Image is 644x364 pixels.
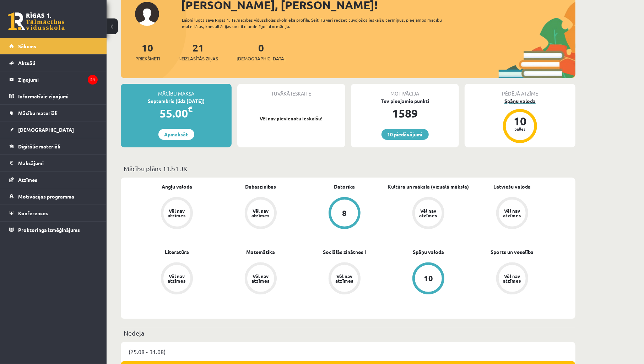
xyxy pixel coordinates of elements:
a: Vēl nav atzīmes [135,197,219,230]
a: Digitālie materiāli [9,138,98,154]
div: 55.00 [121,105,232,122]
a: 10 [386,262,470,296]
a: Vēl nav atzīmes [219,197,303,230]
p: Mācību plāns 11.b1 JK [124,164,573,173]
div: balles [509,127,531,131]
a: Dabaszinības [245,183,276,190]
div: 8 [342,209,347,217]
span: [DEMOGRAPHIC_DATA] [18,126,74,133]
span: Atzīmes [18,176,37,183]
span: Sākums [18,43,36,49]
a: Spāņu valoda [413,248,444,256]
span: Mācību materiāli [18,110,58,116]
span: Proktoringa izmēģinājums [18,227,80,233]
a: Vēl nav atzīmes [219,262,303,296]
a: Matemātika [247,248,275,256]
a: Vēl nav atzīmes [386,197,470,230]
div: Tuvākā ieskaite [237,84,345,97]
div: Vēl nav atzīmes [251,208,271,218]
div: Vēl nav atzīmes [335,274,355,283]
a: Vēl nav atzīmes [135,262,219,296]
div: Vēl nav atzīmes [251,274,271,283]
a: Aktuāli [9,55,98,71]
span: Neizlasītās ziņas [178,55,218,62]
a: Datorika [334,183,355,190]
div: Septembris (līdz [DATE]) [121,97,232,105]
a: Informatīvie ziņojumi [9,88,98,104]
a: Motivācijas programma [9,188,98,205]
span: Konferences [18,210,48,216]
legend: Maksājumi [18,155,98,171]
a: Vēl nav atzīmes [470,262,554,296]
div: 1589 [351,105,459,122]
div: Mācību maksa [121,84,232,97]
a: [DEMOGRAPHIC_DATA] [9,121,98,138]
a: Sociālās zinātnes I [323,248,366,256]
a: Literatūra [165,248,189,256]
a: Atzīmes [9,172,98,188]
span: [DEMOGRAPHIC_DATA] [237,55,286,62]
a: Sports un veselība [491,248,534,256]
span: Priekšmeti [135,55,160,62]
span: Aktuāli [18,60,35,66]
legend: Informatīvie ziņojumi [18,88,98,104]
div: (25.08 - 31.08) [121,342,575,361]
p: Vēl nav pievienotu ieskaišu! [241,115,342,122]
a: Proktoringa izmēģinājums [9,222,98,238]
div: Spāņu valoda [465,97,575,105]
a: Maksājumi [9,155,98,171]
a: 0[DEMOGRAPHIC_DATA] [237,41,286,62]
div: Vēl nav atzīmes [502,208,522,218]
div: Vēl nav atzīmes [167,274,187,283]
div: Laipni lūgts savā Rīgas 1. Tālmācības vidusskolas skolnieka profilā. Šeit Tu vari redzēt tuvojošo... [182,17,455,29]
span: Motivācijas programma [18,193,74,200]
div: Vēl nav atzīmes [167,208,187,218]
p: Nedēļa [124,328,573,338]
span: Digitālie materiāli [18,143,60,150]
a: Konferences [9,205,98,221]
div: Vēl nav atzīmes [502,274,522,283]
a: Vēl nav atzīmes [303,262,386,296]
a: Rīgas 1. Tālmācības vidusskola [8,12,65,30]
a: Sākums [9,38,98,54]
div: Motivācija [351,84,459,97]
a: Kultūra un māksla (vizuālā māksla) [388,183,469,190]
a: Mācību materiāli [9,105,98,121]
a: 21Neizlasītās ziņas [178,41,218,62]
div: Pēdējā atzīme [465,84,575,97]
a: Spāņu valoda 10 balles [465,97,575,144]
a: 10Priekšmeti [135,41,160,62]
a: Vēl nav atzīmes [470,197,554,230]
i: 21 [88,75,98,85]
span: € [188,104,193,114]
legend: Ziņojumi [18,71,98,88]
a: Ziņojumi21 [9,71,98,88]
a: Apmaksāt [158,129,194,140]
a: 10 piedāvājumi [381,129,429,140]
a: Angļu valoda [162,183,192,190]
div: Tev pieejamie punkti [351,97,459,105]
div: Vēl nav atzīmes [418,208,438,218]
div: 10 [509,115,531,127]
a: 8 [303,197,386,230]
div: 10 [424,275,433,282]
a: Latviešu valoda [494,183,531,190]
